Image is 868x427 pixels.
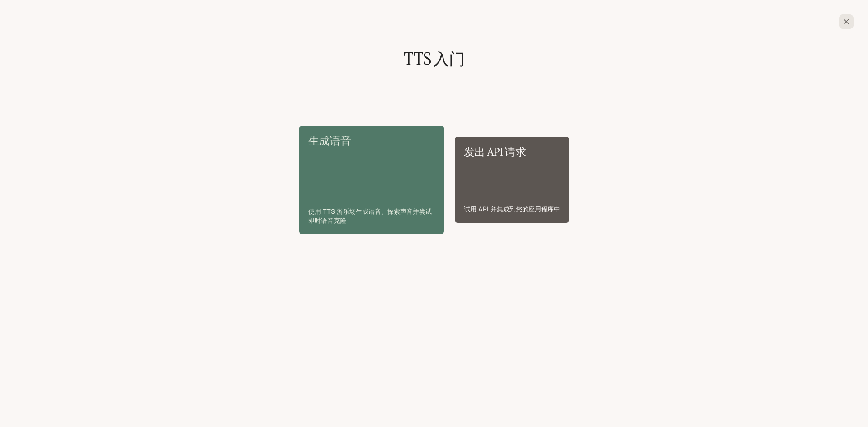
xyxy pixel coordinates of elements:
font: 使用 TTS 游乐场生成语音、探索声音并尝试即时语音克隆 [308,207,432,224]
font: 试用 API 并集成到您的应用程序中 [464,205,560,213]
font: TTS 入门 [404,48,465,69]
a: 生成语音使用 TTS 游乐场生成语音、探索声音并尝试即时语音克隆 [299,126,444,234]
font: 生成语音 [308,134,351,147]
font: 发出 API 请求 [464,145,526,159]
a: 发出 API 请求试用 API 并集成到您的应用程序中 [455,137,569,223]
